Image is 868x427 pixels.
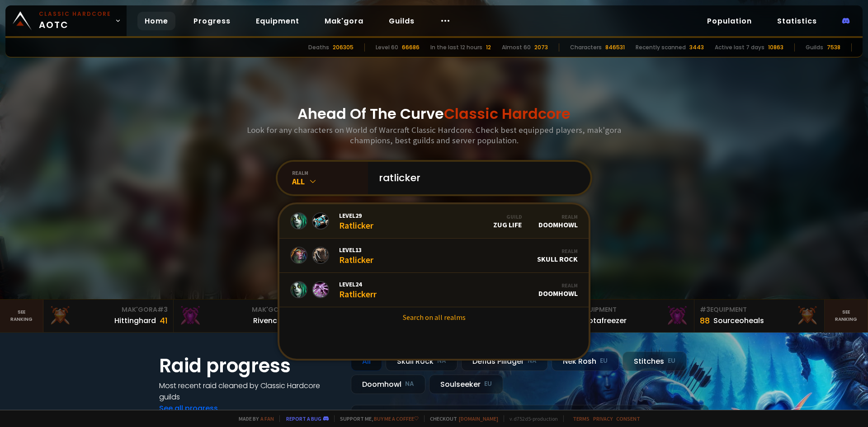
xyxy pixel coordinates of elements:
[636,43,686,52] div: Recently scanned
[159,403,218,413] a: See all progress
[538,282,578,289] div: Realm
[159,352,340,380] h1: Raid progress
[700,12,759,30] a: Population
[430,43,482,52] div: In the last 12 hours
[114,315,156,326] div: Hittinghard
[583,315,627,326] div: Notafreezer
[279,273,589,307] a: Level24RatlickerrRealmDoomhowl
[694,300,825,332] a: #3Equipment88Sourceoheals
[570,305,689,314] div: Equipment
[713,315,764,326] div: Sourceoheals
[49,305,168,314] div: Mak'Gora
[552,352,619,371] div: Nek'Rosh
[308,43,329,52] div: Deaths
[292,169,368,176] div: realm
[700,314,710,327] div: 88
[279,204,589,239] a: Level29RatlickerGuildZug LifeRealmDoomhowl
[493,213,522,220] div: Guild
[374,415,419,422] a: Buy me a coffee
[459,415,498,422] a: [DOMAIN_NAME]
[253,315,282,326] div: Rivench
[806,43,823,52] div: Guilds
[623,352,687,371] div: Stitches
[770,12,824,30] a: Statistics
[43,300,174,332] a: Mak'Gora#3Hittinghard41
[386,352,458,371] div: Skull Rock
[137,12,175,30] a: Home
[570,43,602,52] div: Characters
[668,357,675,366] small: EU
[528,357,537,366] small: NA
[405,380,414,389] small: NA
[376,43,398,52] div: Level 60
[402,43,420,52] div: 66686
[339,211,373,231] div: Ratlicker
[502,43,531,52] div: Almost 60
[573,415,590,422] a: Terms
[279,307,589,327] a: Search on all realms
[537,248,578,254] div: Realm
[339,246,373,265] div: Ratlicker
[768,43,783,52] div: 10863
[600,357,608,366] small: EU
[39,10,111,32] span: AOTC
[351,375,425,394] div: Doomhowl
[339,246,373,254] span: Level 13
[243,125,625,145] h3: Look for any characters on World of Warcraft Classic Hardcore. Check best equipped players, mak'g...
[827,43,840,52] div: 7538
[174,300,304,332] a: Mak'Gora#2Rivench100
[689,43,704,52] div: 3443
[39,10,111,18] small: Classic Hardcore
[317,12,371,30] a: Mak'gora
[160,314,168,327] div: 41
[157,305,168,314] span: # 3
[493,213,522,229] div: Zug Life
[373,162,580,194] input: Search a character...
[564,300,694,332] a: #2Equipment88Notafreezer
[538,213,578,220] div: Realm
[339,280,377,288] span: Level 24
[424,415,498,422] span: Checkout
[279,239,589,273] a: Level13RatlickerRealmSkull Rock
[297,103,571,125] h1: Ahead Of The Curve
[605,43,625,52] div: 846531
[334,415,419,422] span: Support me,
[461,352,548,371] div: Defias Pillager
[593,415,613,422] a: Privacy
[616,415,640,422] a: Consent
[179,305,298,314] div: Mak'Gora
[825,300,868,332] a: Seeranking
[286,415,321,422] a: Report a bug
[429,375,503,394] div: Soulseeker
[351,352,382,371] div: All
[538,213,578,229] div: Doomhowl
[538,282,578,298] div: Doomhowl
[186,12,238,30] a: Progress
[333,43,354,52] div: 206305
[444,103,571,124] span: Classic Hardcore
[437,357,446,366] small: NA
[249,12,307,30] a: Equipment
[339,211,373,220] span: Level 29
[537,248,578,263] div: Skull Rock
[700,305,819,314] div: Equipment
[292,176,368,187] div: All
[700,305,710,314] span: # 3
[159,380,340,403] h4: Most recent raid cleaned by Classic Hardcore guilds
[260,415,274,422] a: a fan
[715,43,764,52] div: Active last 7 days
[339,280,377,300] div: Ratlickerr
[486,43,491,52] div: 12
[534,43,548,52] div: 2073
[504,415,558,422] span: v. d752d5 - production
[382,12,422,30] a: Guilds
[233,415,274,422] span: Made by
[5,5,127,36] a: Classic HardcoreAOTC
[484,380,492,389] small: EU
